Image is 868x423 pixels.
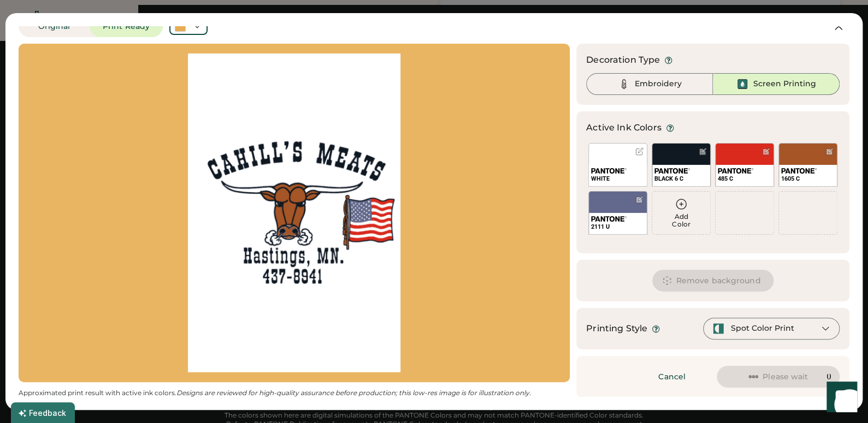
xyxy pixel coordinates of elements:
[731,323,794,334] div: Spot Color Print
[599,227,635,233] img: 1024px-Pantone_logo.svg.png
[753,79,816,90] div: Screen Printing
[652,270,774,291] button: Remove background
[19,389,570,397] div: Approximated print result with active ink colors.
[594,64,668,78] div: Decoration Type
[599,186,653,194] div: WHITE
[635,79,682,90] div: Embroidery
[725,377,848,398] button: Please wait
[736,78,749,91] img: Ink%20-%20Selected.svg
[816,374,863,421] iframe: Front Chat
[591,216,627,222] img: 1024px-Pantone_logo.svg.png
[717,366,840,388] button: Please wait
[586,121,662,134] div: Active Ink Colors
[781,168,817,174] img: 1024px-Pantone_logo.svg.png
[789,179,825,184] img: 1024px-Pantone_logo.svg.png
[643,90,690,100] div: Embroidery
[739,334,802,345] div: Spot Color Print
[712,323,724,335] img: spot-color-green.svg
[591,223,645,231] div: 2111 U
[654,175,708,183] div: BLACK 6 C
[19,15,90,37] button: Original
[599,234,653,242] div: 2111 U
[654,168,690,174] img: 1024px-Pantone_logo.svg.png
[726,179,761,184] img: 1024px-Pantone_logo.svg.png
[718,175,771,183] div: 485 C
[718,168,753,174] img: 1024px-Pantone_logo.svg.png
[625,88,639,102] img: Thread%20-%20Unselected.svg
[789,186,843,194] div: 1605 C
[781,175,835,183] div: 1605 C
[90,26,163,48] button: Print Ready
[586,53,660,67] div: Decoration Type
[663,179,698,184] img: 1024px-Pantone_logo.svg.png
[591,168,627,174] img: 1024px-Pantone_logo.svg.png
[617,78,630,91] img: Thread%20-%20Unselected.svg
[660,281,782,302] button: Remove background
[599,179,635,184] img: 1024px-Pantone_logo.svg.png
[660,224,718,239] div: Add Color
[19,26,90,48] button: Original
[594,132,670,145] div: Active Ink Colors
[634,366,710,388] button: Cancel
[591,175,645,183] div: WHITE
[90,15,163,37] button: Print Ready
[652,213,710,228] div: Add Color
[594,333,656,346] div: Printing Style
[721,333,733,345] img: spot-color-green.svg
[176,389,531,397] em: Designs are reviewed for high-quality assurance before production; this low-res image is for illu...
[586,322,647,335] div: Printing Style
[744,88,757,102] img: Ink%20-%20Selected.svg
[642,377,718,398] button: Cancel
[663,186,716,194] div: BLACK 6 C
[726,186,780,194] div: 485 C
[761,90,824,100] div: Screen Printing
